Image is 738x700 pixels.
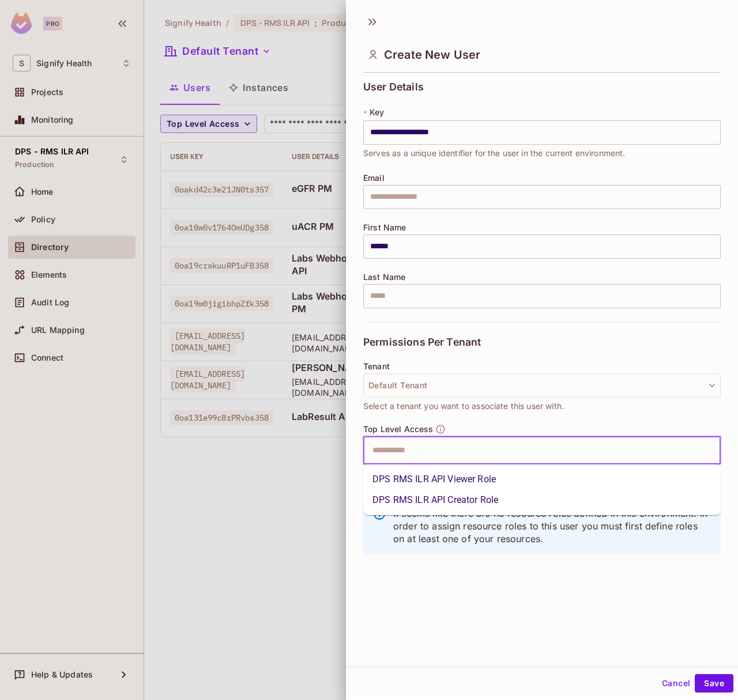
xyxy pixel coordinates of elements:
[370,108,384,117] span: Key
[657,674,695,693] button: Cancel
[714,449,717,451] button: Close
[363,490,721,510] li: DPS RMS ILR API Creator Role
[363,81,424,93] span: User Details
[363,173,385,183] span: Email
[363,147,626,160] span: Serves as a unique identifier for the user in the current environment.
[393,507,711,545] p: It seems like there are no resource roles defined in this environment. In order to assign resourc...
[363,373,721,398] button: Default Tenant
[363,223,406,232] span: First Name
[363,425,433,434] span: Top Level Access
[384,48,480,62] span: Create New User
[363,336,481,348] span: Permissions Per Tenant
[363,400,564,413] span: Select a tenant you want to associate this user with.
[363,273,405,282] span: Last Name
[363,362,390,371] span: Tenant
[695,674,733,693] button: Save
[363,469,721,490] li: DPS RMS ILR API Viewer Role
